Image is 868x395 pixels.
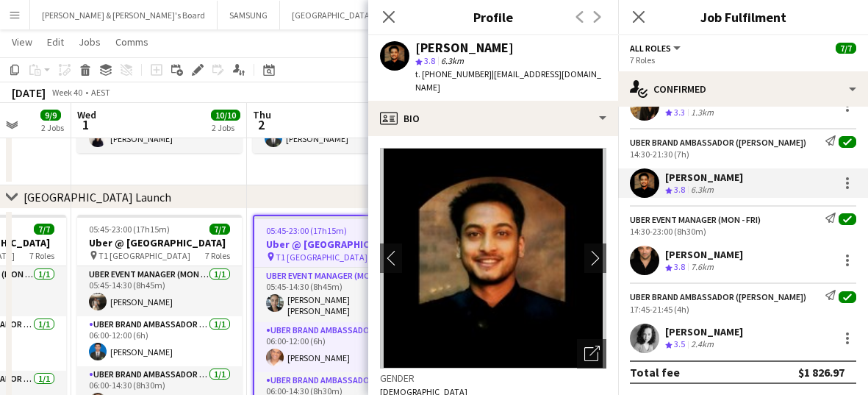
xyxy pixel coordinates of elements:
span: 2 [251,116,271,133]
span: Thu [253,108,271,121]
span: 3.5 [674,338,685,349]
div: 6.3km [688,184,717,196]
div: Confirmed [618,71,868,107]
div: 7.6km [688,261,717,274]
span: Comms [115,35,148,49]
div: 1.3km [688,107,717,119]
span: 6.3km [438,55,467,66]
span: Week 40 [49,87,85,98]
div: 2.4km [688,338,717,351]
app-card-role: UBER Brand Ambassador ([PERSON_NAME])1/106:00-12:00 (6h)[PERSON_NAME] [254,322,416,372]
div: UBER Brand Ambassador ([PERSON_NAME]) [630,137,806,148]
span: 1 [75,116,96,133]
span: 05:45-23:00 (17h15m) [89,224,170,235]
app-card-role: UBER Brand Ambassador ([PERSON_NAME])1/106:00-12:00 (6h)[PERSON_NAME] [77,316,242,366]
span: 3.8 [674,184,685,195]
button: SAMSUNG [218,1,280,29]
div: 14:30-21:30 (7h) [630,149,856,160]
span: All roles [630,43,671,54]
div: 7 Roles [630,54,856,65]
div: 2 Jobs [41,122,64,133]
span: 3.8 [674,261,685,272]
span: Jobs [79,35,101,49]
app-card-role: UBER Event Manager (Mon - Fri)1/105:45-14:30 (8h45m)[PERSON_NAME] [PERSON_NAME] [254,268,416,322]
span: t. [PHONE_NUMBER] [415,68,492,79]
div: AEST [91,87,110,98]
a: View [6,32,38,51]
div: 14:30-23:00 (8h30m) [630,226,856,237]
span: Wed [77,108,96,121]
span: 3.3 [674,107,685,118]
span: 7/7 [34,224,54,235]
span: Edit [47,35,64,49]
span: T1 [GEOGRAPHIC_DATA] [98,250,190,261]
h3: Uber @ [GEOGRAPHIC_DATA] [254,238,416,251]
app-card-role: UBER Event Manager (Mon - Fri)1/105:45-14:30 (8h45m)[PERSON_NAME] [77,266,242,316]
h3: Gender [380,371,606,385]
a: Edit [41,32,70,51]
div: [DATE] [12,85,46,100]
div: UBER Event Manager (Mon - Fri) [630,214,761,225]
div: $1 826.97 [798,365,844,380]
span: 7/7 [836,43,856,54]
span: | [EMAIL_ADDRESS][DOMAIN_NAME] [415,68,601,93]
div: UBER Brand Ambassador ([PERSON_NAME]) [630,291,806,302]
span: T1 [GEOGRAPHIC_DATA] [276,252,367,263]
h3: Job Fulfilment [618,7,868,26]
a: Comms [110,32,154,51]
span: 7/7 [209,224,230,235]
span: 7 Roles [205,250,230,261]
div: Bio [368,101,618,136]
span: 10/10 [211,110,240,121]
button: [GEOGRAPHIC_DATA] [280,1,385,29]
div: [PERSON_NAME] [665,325,743,338]
button: All roles [630,43,683,54]
div: [PERSON_NAME] [415,41,514,54]
span: 05:45-23:00 (17h15m) [266,225,347,236]
h3: Uber @ [GEOGRAPHIC_DATA] [77,236,242,249]
div: [GEOGRAPHIC_DATA] Launch [24,190,171,204]
h3: Profile [368,7,618,26]
a: Jobs [73,32,107,51]
span: 9/9 [40,110,61,121]
div: Total fee [630,365,680,380]
div: Open photos pop-in [577,339,606,369]
div: 2 Jobs [212,122,240,133]
span: 3.8 [424,55,435,66]
div: [PERSON_NAME] [665,248,743,261]
span: View [12,35,32,49]
img: Crew avatar or photo [380,148,606,369]
div: 17:45-21:45 (4h) [630,304,856,315]
span: 7 Roles [29,250,54,261]
button: [PERSON_NAME] & [PERSON_NAME]'s Board [30,1,218,29]
div: [PERSON_NAME] [665,171,743,184]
